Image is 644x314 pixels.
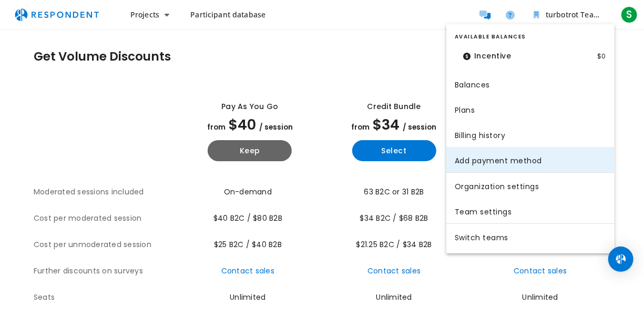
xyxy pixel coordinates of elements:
a: Billing balances [446,71,615,96]
dt: Incentive [455,45,520,67]
a: Billing plans [446,96,615,122]
section: Team balance summary [446,28,615,71]
a: Billing history [446,122,615,147]
a: Switch teams [446,224,615,249]
a: Team settings [446,198,615,223]
h2: Available Balances [455,33,606,41]
div: Open Intercom Messenger [608,247,633,272]
a: Add payment method [446,147,615,172]
dd: $0 [597,45,606,67]
a: Organization settings [446,173,615,198]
